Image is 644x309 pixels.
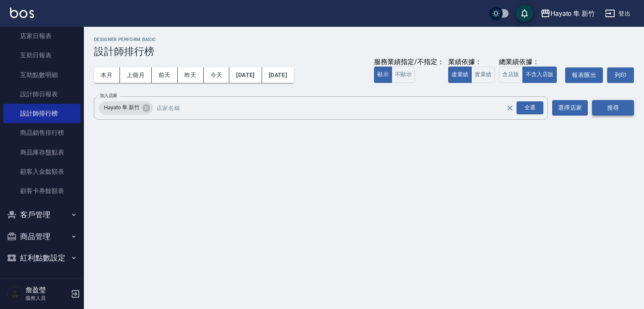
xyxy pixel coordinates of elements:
a: 設計師排行榜 [3,104,80,123]
button: 本月 [94,67,120,83]
button: 報表匯出 [565,67,603,83]
button: 列印 [607,67,634,83]
img: Logo [10,8,34,18]
img: Person [7,286,23,302]
label: 加入店家 [100,93,117,99]
a: 商品庫存盤點表 [3,143,80,162]
a: 互助日報表 [3,46,80,65]
button: 客戶管理 [3,204,80,226]
button: [DATE] [262,67,294,83]
a: 店家日報表 [3,26,80,46]
button: 前天 [152,67,178,83]
a: 顧客卡券餘額表 [3,181,80,201]
a: 顧客入金餘額表 [3,162,80,181]
button: 不含入店販 [522,67,557,83]
div: 全選 [517,101,543,114]
div: 總業績依據： [499,58,561,67]
h5: 詹盈瑩 [26,286,68,294]
button: save [516,5,533,22]
button: [DATE] [229,67,262,83]
button: 不顯示 [392,67,415,83]
div: 服務業績指定/不指定： [374,58,444,67]
button: Clear [504,102,516,114]
button: 昨天 [178,67,204,83]
button: Open [515,100,545,116]
button: 選擇店家 [552,100,588,116]
button: 含店販 [499,67,522,83]
a: 商品銷售排行榜 [3,123,80,142]
input: 店家名稱 [154,100,521,115]
div: Hayato 隼 新竹 [99,101,153,115]
span: Hayato 隼 新竹 [99,103,144,112]
h2: Designer Perform Basic [94,37,634,42]
div: 業績依據： [448,58,495,67]
a: 互助點數明細 [3,65,80,85]
a: 設計師日報表 [3,85,80,104]
button: 搜尋 [592,100,634,116]
button: 商品管理 [3,226,80,247]
button: Hayato 隼 新竹 [537,5,598,22]
div: Hayato 隼 新竹 [551,8,595,19]
button: 登出 [602,6,634,21]
button: 上個月 [120,67,152,83]
button: 顯示 [374,67,392,83]
h3: 設計師排行榜 [94,46,634,57]
button: 紅利點數設定 [3,247,80,269]
button: 今天 [204,67,230,83]
p: 服務人員 [26,294,68,302]
button: 實業績 [471,67,495,83]
button: 虛業績 [448,67,472,83]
